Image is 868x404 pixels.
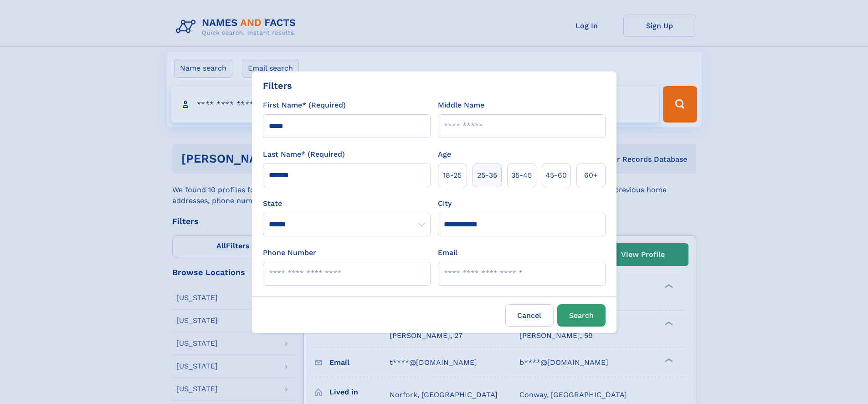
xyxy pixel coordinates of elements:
label: Last Name* (Required) [263,149,345,160]
span: 60+ [584,170,598,181]
label: Age [438,149,451,160]
label: City [438,198,452,209]
span: 45‑60 [545,170,567,181]
label: Email [438,247,457,258]
label: Cancel [505,304,554,327]
label: First Name* (Required) [263,100,346,111]
span: 35‑45 [511,170,532,181]
span: 25‑35 [477,170,497,181]
label: Middle Name [438,100,484,111]
label: Phone Number [263,247,316,258]
span: 18‑25 [443,170,462,181]
div: Filters [263,79,292,92]
button: Search [557,304,606,327]
label: State [263,198,431,209]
